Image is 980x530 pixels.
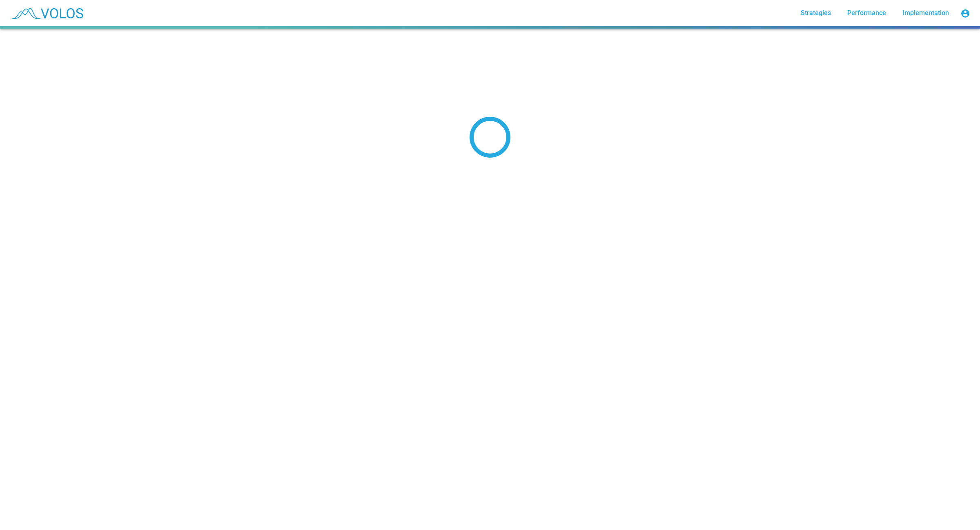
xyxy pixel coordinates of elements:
[896,6,955,20] a: Implementation
[960,9,970,18] mat-icon: account_circle
[801,9,831,17] span: Strategies
[7,3,87,23] img: blue_transparent.png
[902,9,949,17] span: Implementation
[847,9,886,17] span: Performance
[841,6,893,20] a: Performance
[794,6,837,20] a: Strategies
